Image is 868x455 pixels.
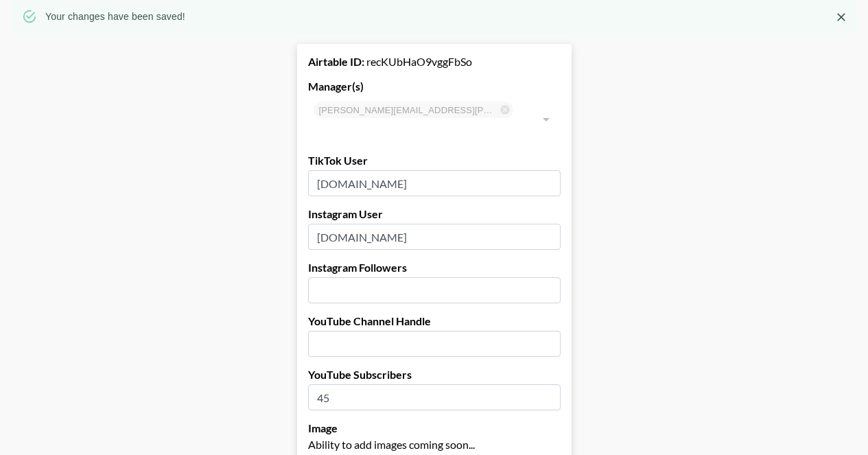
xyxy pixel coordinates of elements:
label: Image [308,421,561,435]
span: Ability to add images coming soon... [308,438,475,451]
label: Instagram User [308,207,561,221]
label: YouTube Subscribers [308,368,561,382]
strong: Airtable ID: [308,55,364,68]
div: recKUbHaO9vggFbSo [308,55,561,69]
button: Close [831,7,852,27]
label: Manager(s) [308,80,561,93]
label: YouTube Channel Handle [308,314,561,328]
label: TikTok User [308,154,561,167]
div: Your changes have been saved! [45,4,185,29]
label: Instagram Followers [308,261,561,275]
